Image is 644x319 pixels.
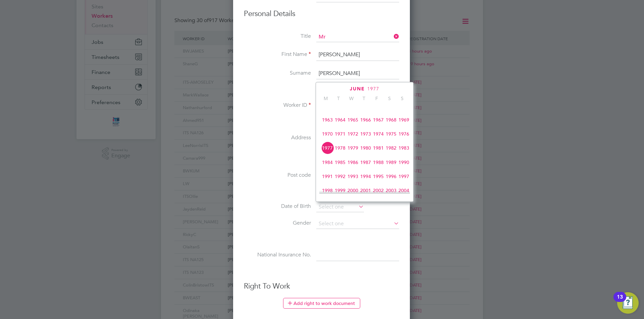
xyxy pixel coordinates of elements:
[359,184,372,197] span: 2001
[321,142,334,154] span: 1977
[244,203,311,210] label: Date of Birth
[244,220,311,227] label: Gender
[372,156,385,169] span: 1988
[244,33,311,40] label: Title
[359,113,372,126] span: 1966
[334,170,346,183] span: 1992
[316,219,399,229] input: Select one
[321,113,334,126] span: 1963
[244,51,311,58] label: First Name
[316,202,364,212] input: Select one
[334,156,346,169] span: 1985
[617,292,639,314] button: Open Resource Center, 13 new notifications
[372,184,385,197] span: 2002
[346,113,359,126] span: 1965
[372,128,385,140] span: 1974
[383,95,396,101] span: S
[385,170,397,183] span: 1996
[316,32,399,42] input: Select one
[372,113,385,126] span: 1967
[244,9,399,19] h3: Personal Details
[321,156,334,169] span: 1984
[397,156,410,169] span: 1990
[334,113,346,126] span: 1964
[370,95,383,101] span: F
[385,184,397,197] span: 2003
[385,113,397,126] span: 1968
[359,170,372,183] span: 1994
[345,95,358,101] span: W
[372,170,385,183] span: 1995
[396,95,409,101] span: S
[244,251,311,258] label: National Insurance No.
[359,128,372,140] span: 1973
[372,142,385,154] span: 1981
[350,86,365,92] span: June
[244,70,311,77] label: Surname
[346,142,359,154] span: 1979
[397,184,410,197] span: 2004
[321,170,334,183] span: 1991
[385,128,397,140] span: 1975
[346,184,359,197] span: 2000
[334,142,346,154] span: 1978
[397,170,410,183] span: 1997
[359,156,372,169] span: 1987
[319,95,332,101] span: M
[332,95,345,101] span: T
[617,297,623,306] div: 13
[346,128,359,140] span: 1972
[385,156,397,169] span: 1989
[244,282,399,291] h3: Right To Work
[346,170,359,183] span: 1993
[334,128,346,140] span: 1971
[359,142,372,154] span: 1980
[397,142,410,154] span: 1983
[358,95,370,101] span: T
[346,156,359,169] span: 1986
[244,102,311,109] label: Worker ID
[334,184,346,197] span: 1999
[397,128,410,140] span: 1976
[244,172,311,179] label: Post code
[244,134,311,141] label: Address
[321,184,334,197] span: 1998
[397,113,410,126] span: 1969
[321,128,334,140] span: 1970
[283,298,360,309] button: Add right to work document
[367,86,379,92] span: 1977
[385,142,397,154] span: 1982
